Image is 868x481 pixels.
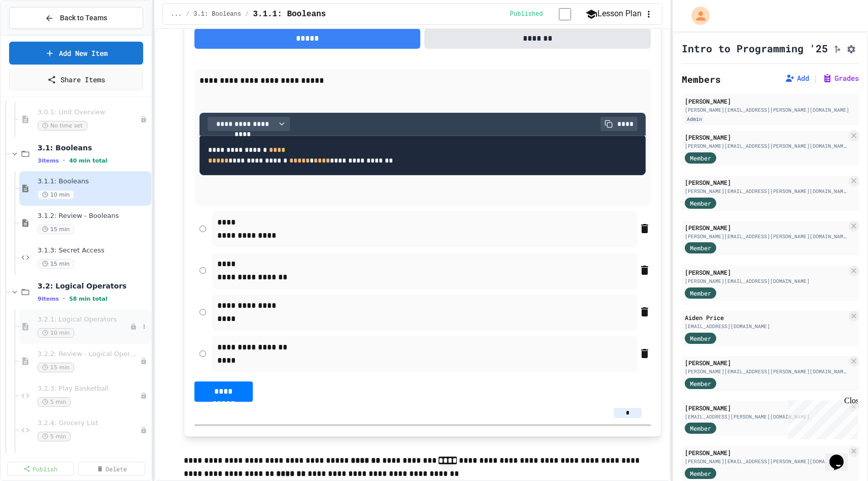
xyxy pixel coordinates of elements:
span: No time set [38,121,87,131]
span: Member [690,288,711,298]
span: 58 min total [69,296,107,302]
div: [PERSON_NAME] [685,223,847,232]
span: 3.1: Booleans [193,10,241,18]
div: Unpublished [130,323,137,330]
span: • [63,156,65,165]
span: 5 min [38,432,71,441]
span: 5 min [38,397,71,407]
div: [PERSON_NAME] [685,268,847,277]
span: Published [510,10,543,18]
div: [EMAIL_ADDRESS][DOMAIN_NAME] [685,323,847,330]
a: Share Items [9,69,143,90]
div: Unpublished [140,392,147,399]
span: Member [690,334,711,343]
button: Back to Teams [9,7,143,29]
span: 9 items [38,296,59,302]
span: • [63,295,65,303]
h2: Members [682,72,721,86]
span: 3.2.2: Review - Logical Operators [38,350,140,359]
a: Add New Item [9,42,143,65]
span: 10 min [38,328,74,338]
span: Member [690,379,711,388]
button: More options [139,322,149,332]
div: [PERSON_NAME] [685,358,847,367]
div: [PERSON_NAME][EMAIL_ADDRESS][PERSON_NAME][DOMAIN_NAME] [685,187,847,195]
span: Member [690,199,711,208]
div: [PERSON_NAME][EMAIL_ADDRESS][PERSON_NAME][DOMAIN_NAME] [685,142,847,150]
div: [PERSON_NAME][EMAIL_ADDRESS][PERSON_NAME][DOMAIN_NAME] [685,458,847,465]
div: [PERSON_NAME] [685,448,847,457]
span: 3.0.1: Unit Overview [38,108,140,117]
span: Member [690,469,711,478]
div: Chat with us now!Close [4,4,70,65]
span: 3.2.1: Logical Operators [38,315,130,324]
span: 3.1.2: Review - Booleans [38,212,149,220]
span: 15 min [38,363,74,372]
div: [PERSON_NAME] [685,133,847,142]
span: 3.2.4: Grocery List [38,419,140,428]
div: [PERSON_NAME] [685,97,856,106]
span: Member [690,424,711,433]
span: 40 min total [69,157,107,164]
span: 3.1: Booleans [38,143,149,152]
div: [PERSON_NAME] [685,178,847,187]
span: 3.2.3: Play Basketball [38,384,140,393]
span: 3 items [38,157,59,164]
span: 3.1.3: Secret Access [38,246,149,255]
span: | [813,72,818,84]
h1: Intro to Programming '25 [682,41,828,55]
input: publish toggle [547,8,583,20]
span: / [186,10,189,18]
div: [EMAIL_ADDRESS][PERSON_NAME][DOMAIN_NAME] [685,413,847,421]
span: 3.1.1: Booleans [38,177,149,186]
span: 3.1.1: Booleans [253,8,326,20]
a: Delete [78,462,145,476]
div: [PERSON_NAME][EMAIL_ADDRESS][DOMAIN_NAME] [685,277,847,285]
span: 15 min [38,225,74,234]
button: Click to see fork details [832,42,842,54]
span: 10 min [38,190,74,200]
span: Back to Teams [60,13,107,23]
div: [PERSON_NAME][EMAIL_ADDRESS][PERSON_NAME][DOMAIN_NAME] [685,368,847,375]
span: / [245,10,249,18]
div: My Account [681,4,712,27]
div: Unpublished [140,116,147,123]
iframe: chat widget [825,440,858,471]
span: Member [690,243,711,252]
button: Assignment Settings [846,42,856,54]
div: [PERSON_NAME][EMAIL_ADDRESS][PERSON_NAME][DOMAIN_NAME] [685,233,847,240]
div: [PERSON_NAME][EMAIL_ADDRESS][PERSON_NAME][DOMAIN_NAME] [685,106,856,114]
a: Publish [7,462,74,476]
div: Content is published and visible to students [510,8,584,20]
button: Grades [822,73,859,83]
span: ... [171,10,182,18]
button: Lesson Plan [585,8,642,20]
div: Aiden Price [685,313,847,322]
span: Member [690,153,711,163]
div: [PERSON_NAME] [685,403,847,412]
span: 15 min [38,259,74,269]
iframe: chat widget [784,396,858,439]
div: Admin [685,115,704,123]
div: Unpublished [140,358,147,365]
span: 3.2: Logical Operators [38,281,149,291]
div: Unpublished [140,427,147,434]
button: Add [785,73,809,83]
